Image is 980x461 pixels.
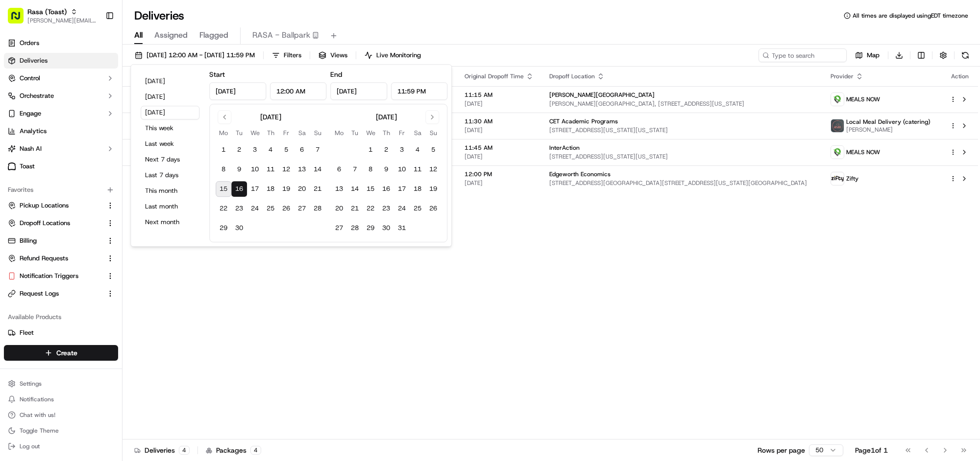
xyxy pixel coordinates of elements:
[20,39,39,47] span: Orders
[831,146,844,159] img: melas_now_logo.png
[10,169,25,184] img: ezil cloma
[231,161,247,177] button: 9
[8,236,102,245] a: Billing
[247,161,263,177] button: 10
[549,117,618,125] span: CET Academic Programs
[4,345,118,361] button: Create
[4,408,118,422] button: Chat with us!
[141,168,199,182] button: Last 7 days
[216,201,231,216] button: 22
[278,142,294,158] button: 5
[79,215,161,232] a: 💻API Documentation
[260,112,281,122] div: [DATE]
[378,181,394,197] button: 16
[759,48,847,62] input: Type to search
[425,128,441,138] th: Sunday
[44,93,161,103] div: Start new chat
[231,128,247,138] th: Tuesday
[179,446,190,455] div: 4
[376,51,421,60] span: Live Monitoring
[831,72,854,80] span: Provider
[20,201,69,210] span: Pickup Locations
[141,215,199,229] button: Next month
[4,424,118,438] button: Toggle Theme
[98,243,119,250] span: Pylon
[4,439,118,453] button: Log out
[394,142,410,158] button: 3
[8,289,102,298] a: Request Logs
[831,93,844,106] img: melas_now_logo.png
[331,181,347,197] button: 13
[83,220,91,228] div: 💻
[465,144,534,152] span: 11:45 AM
[27,17,98,24] button: [PERSON_NAME][EMAIL_ADDRESS][DOMAIN_NAME]
[294,128,310,138] th: Saturday
[425,181,441,197] button: 19
[8,201,102,210] a: Pickup Locations
[867,51,880,60] span: Map
[363,161,378,177] button: 8
[331,161,347,177] button: 6
[20,219,75,229] span: Knowledge Base
[20,74,40,83] span: Control
[4,309,118,325] div: Available Products
[209,70,225,79] label: Start
[93,219,157,229] span: API Documentation
[154,29,188,41] span: Assigned
[6,215,79,232] a: 📗Knowledge Base
[284,51,301,60] span: Filters
[831,172,844,185] img: zifty-logo-trans-sq.png
[252,29,310,41] span: RASA - Ballpark
[465,179,534,187] span: [DATE]
[4,325,118,341] button: Fleet
[147,51,255,60] span: [DATE] 12:00 AM - [DATE] 11:59 PM
[378,201,394,216] button: 23
[314,48,352,62] button: Views
[134,8,184,23] h1: Deliveries
[330,82,387,100] input: Date
[263,142,278,158] button: 4
[549,153,815,161] span: [STREET_ADDRESS][US_STATE][US_STATE]
[549,100,815,108] span: [PERSON_NAME][GEOGRAPHIC_DATA], [STREET_ADDRESS][US_STATE]
[141,153,199,166] button: Next 7 days
[310,201,325,216] button: 28
[347,181,363,197] button: 14
[134,29,143,41] span: All
[27,7,67,17] button: Rasa (Toast)
[67,152,70,160] span: •
[231,142,247,158] button: 2
[10,142,25,158] img: nakirzaman
[263,128,278,138] th: Thursday
[278,201,294,216] button: 26
[10,93,27,111] img: 1736555255976-a54dd68f-1ca7-489b-9aae-adbdc363a1c4
[347,201,363,216] button: 21
[4,182,118,198] div: Favorites
[846,118,931,126] span: Local Meal Delivery (catering)
[20,219,70,228] span: Dropoff Locations
[20,56,48,65] span: Deliveries
[410,201,425,216] button: 25
[20,442,40,450] span: Log out
[4,286,118,301] button: Request Logs
[958,48,972,62] button: Refresh
[141,74,199,88] button: [DATE]
[394,201,410,216] button: 24
[294,181,310,197] button: 20
[167,96,178,108] button: Start new chat
[465,72,524,80] span: Original Dropoff Time
[394,128,410,138] th: Friday
[8,219,102,228] a: Dropoff Locations
[4,106,118,121] button: Engage
[410,161,425,177] button: 11
[141,90,199,104] button: [DATE]
[73,152,93,160] span: [DATE]
[394,161,410,177] button: 10
[394,181,410,197] button: 17
[4,233,118,249] button: Billing
[20,395,54,403] span: Notifications
[20,92,54,100] span: Orchestrate
[30,152,65,160] span: nakirzaman
[465,100,534,108] span: [DATE]
[231,201,247,216] button: 23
